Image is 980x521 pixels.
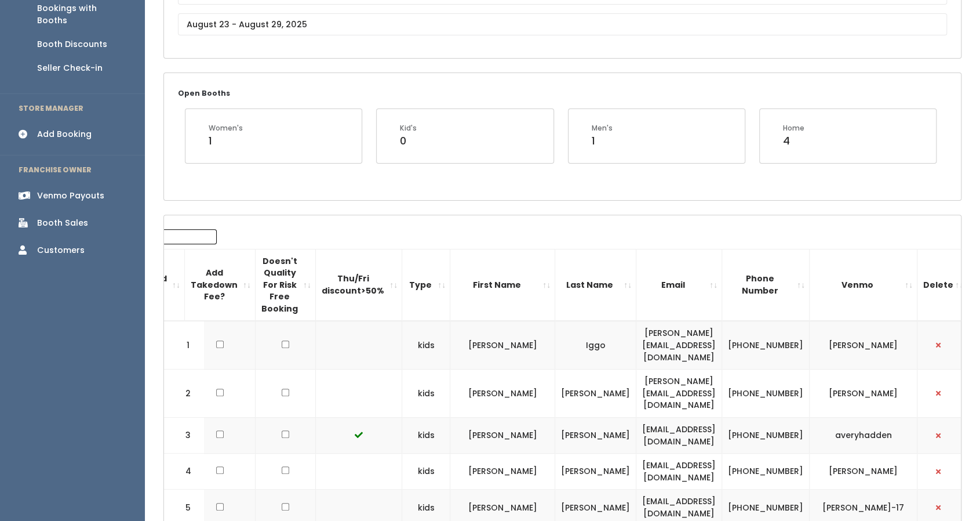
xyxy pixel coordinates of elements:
td: kids [402,370,450,418]
td: [PERSON_NAME] [555,454,636,490]
td: [PERSON_NAME] [450,417,555,453]
div: Women's [209,123,243,133]
td: Iggo [555,321,636,369]
td: [PERSON_NAME][EMAIL_ADDRESS][DOMAIN_NAME] [636,321,722,369]
td: 2 [164,370,205,418]
th: Thu/Fri discount&gt;50%: activate to sort column ascending [316,249,402,321]
td: [PERSON_NAME] [810,454,917,490]
td: [EMAIL_ADDRESS][DOMAIN_NAME] [636,454,722,490]
div: 0 [400,133,417,149]
div: 1 [209,133,243,149]
td: kids [402,454,450,490]
th: Email: activate to sort column ascending [636,249,722,321]
th: Last Name: activate to sort column ascending [555,249,636,321]
input: August 23 - August 29, 2025 [178,13,947,35]
td: 4 [164,454,205,490]
td: kids [402,417,450,453]
td: [EMAIL_ADDRESS][DOMAIN_NAME] [636,417,722,453]
th: Delete: activate to sort column ascending [917,249,968,321]
th: Add Takedown Fee?: activate to sort column ascending [185,249,256,321]
small: Open Booths [178,88,230,98]
div: Booth Sales [37,217,88,229]
div: Seller Check-in [37,62,103,74]
td: [PHONE_NUMBER] [722,417,810,453]
th: Doesn't Quality For Risk Free Booking : activate to sort column ascending [256,249,316,321]
td: [PERSON_NAME] [450,454,555,490]
td: [PHONE_NUMBER] [722,370,810,418]
td: [PERSON_NAME] [810,321,917,369]
div: Add Booking [37,128,92,140]
div: Home [783,123,804,133]
div: Booth Discounts [37,38,107,50]
td: averyhadden [810,417,917,453]
th: Type: activate to sort column ascending [402,249,450,321]
td: [PERSON_NAME] [450,370,555,418]
th: Venmo: activate to sort column ascending [810,249,917,321]
div: Kid's [400,123,417,133]
div: 4 [783,133,804,149]
td: 1 [164,321,205,369]
td: [PERSON_NAME] [810,370,917,418]
div: Men's [592,123,613,133]
td: kids [402,321,450,369]
td: [PERSON_NAME] [555,370,636,418]
th: First Name: activate to sort column ascending [450,249,555,321]
td: [PHONE_NUMBER] [722,454,810,490]
td: [PERSON_NAME] [450,321,555,369]
th: Phone Number: activate to sort column ascending [722,249,810,321]
td: [PERSON_NAME][EMAIL_ADDRESS][DOMAIN_NAME] [636,370,722,418]
div: 1 [592,133,613,149]
td: [PHONE_NUMBER] [722,321,810,369]
div: Bookings with Booths [37,2,126,27]
td: 3 [164,417,205,453]
td: [PERSON_NAME] [555,417,636,453]
div: Customers [37,244,85,256]
div: Venmo Payouts [37,190,104,202]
